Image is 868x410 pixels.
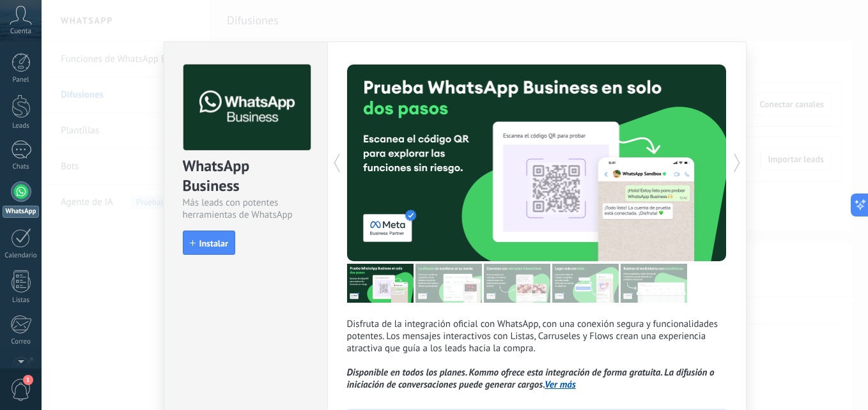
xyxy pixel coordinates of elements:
img: tour_image_7a4924cebc22ed9e3259523e50fe4fd6.png [347,264,414,303]
i: Disponible en todos los planes. Kommo ofrece esta integración de forma gratuita. La difusión o in... [347,367,715,391]
img: tour_image_cc27419dad425b0ae96c2716632553fa.png [415,264,482,303]
a: Ver más [545,379,576,391]
div: Correo [3,338,40,346]
div: Leads [3,122,40,130]
img: tour_image_1009fe39f4f058b759f0df5a2b7f6f06.png [484,264,550,303]
span: Instalar [199,239,228,248]
div: Calendario [3,252,40,260]
div: WhatsApp [3,206,39,218]
img: tour_image_cc377002d0016b7ebaeb4dbe65cb2175.png [621,264,687,303]
button: Instalar [183,231,235,255]
img: tour_image_62c9952fc9cf984da8d1d2aa2c453724.png [552,264,619,303]
div: Listas [3,296,40,305]
span: 1 [23,375,33,385]
img: logo_main.png [183,65,311,151]
div: Chats [3,163,40,171]
div: WhatsApp Business [183,156,309,197]
p: Disfruta de la integración oficial con WhatsApp, con una conexión segura y funcionalidades potent... [347,318,727,391]
span: Cuenta [10,27,31,36]
div: Más leads con potentes herramientas de WhatsApp [183,197,309,221]
div: Panel [3,76,40,84]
